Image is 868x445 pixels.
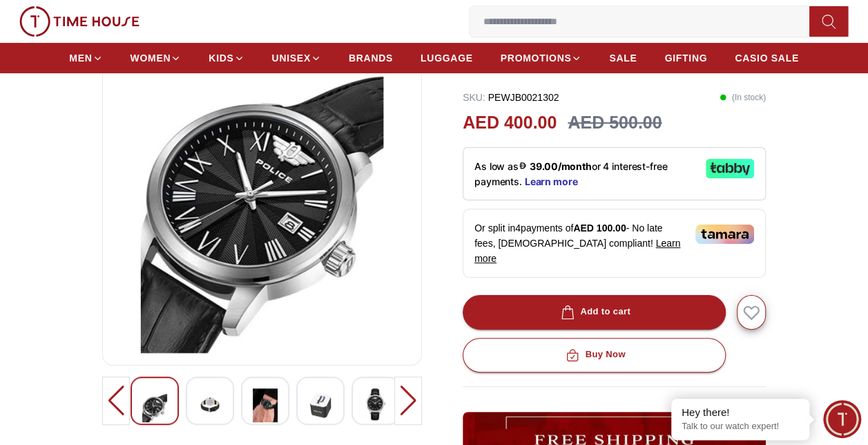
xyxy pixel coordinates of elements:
[558,304,630,320] div: Add to cart
[69,51,92,65] span: MEN
[19,6,139,37] img: ...
[720,91,766,104] p: ( In stock )
[463,91,559,104] p: PEWJB0021302
[114,22,410,354] img: POLICE RAHO Men's Analog Black Dial Watch - PEWJB0021302
[609,46,637,70] a: SALE
[69,46,102,70] a: MEN
[209,46,244,70] a: KIDS
[253,388,278,422] img: POLICE RAHO Men's Analog Black Dial Watch - PEWJB0021302
[664,51,707,65] span: GIFTING
[421,46,473,70] a: LUGGAGE
[463,209,766,278] div: Or split in 4 payments of - No late fees, [DEMOGRAPHIC_DATA] compliant!
[682,406,799,419] div: Hey there!
[308,388,333,422] img: POLICE RAHO Men's Analog Black Dial Watch - PEWJB0021302
[823,400,861,438] div: Chat Widget
[421,51,473,65] span: LUGGAGE
[664,46,707,70] a: GIFTING
[349,51,393,65] span: BRANDS
[131,51,171,65] span: WOMEN
[501,51,572,65] span: PROMOTIONS
[563,347,625,363] div: Buy Now
[682,421,799,433] p: Talk to our watch expert!
[142,388,167,422] img: POLICE RAHO Men's Analog Black Dial Watch - PEWJB0021302
[197,388,222,422] img: POLICE RAHO Men's Analog Black Dial Watch - PEWJB0021302
[463,295,726,330] button: Add to cart
[474,238,680,264] span: Learn more
[463,92,485,103] span: SKU :
[209,51,233,65] span: KIDS
[501,46,582,70] a: PROMOTIONS
[609,51,637,65] span: SALE
[131,46,182,70] a: WOMEN
[573,223,626,234] span: AED 100.00
[463,110,557,136] h2: AED 400.00
[735,51,799,65] span: CASIO SALE
[568,110,662,136] h3: AED 500.00
[349,46,393,70] a: BRANDS
[363,388,388,420] img: POLICE RAHO Men's Analog Black Dial Watch - PEWJB0021302
[735,46,799,70] a: CASIO SALE
[463,338,726,372] button: Buy Now
[695,225,754,244] img: Tamara
[272,51,311,65] span: UNISEX
[272,46,321,70] a: UNISEX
